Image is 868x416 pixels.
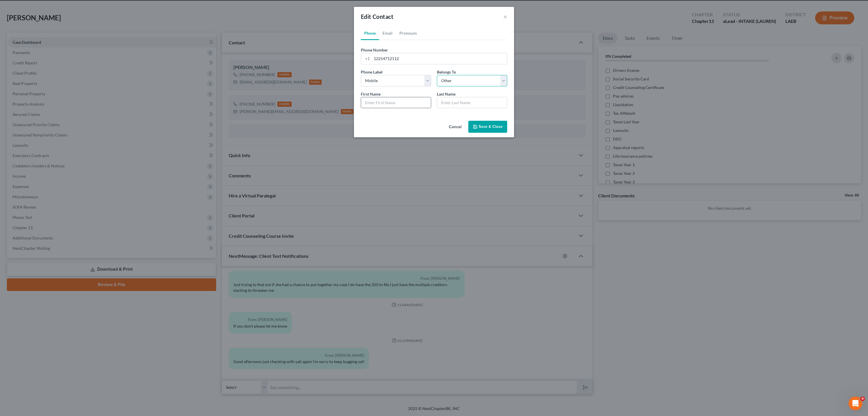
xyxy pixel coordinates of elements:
input: ###-###-#### [372,53,507,64]
span: Phone Number [361,47,388,52]
iframe: Intercom live chat [849,397,862,410]
span: Last Name [437,92,455,96]
div: +1 [361,53,372,64]
a: Phone [361,26,379,40]
input: Enter Last Name [437,97,507,108]
span: Phone Label [361,70,383,74]
span: Belongs To [437,70,456,74]
span: Edit Contact [361,13,394,20]
a: Pronouns [396,26,420,40]
input: Enter First Name [361,97,431,108]
span: First Name [361,92,381,96]
button: Cancel [444,121,466,133]
button: × [503,13,507,20]
button: Save & Close [468,121,507,133]
a: Email [379,26,396,40]
span: 4 [860,397,865,401]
